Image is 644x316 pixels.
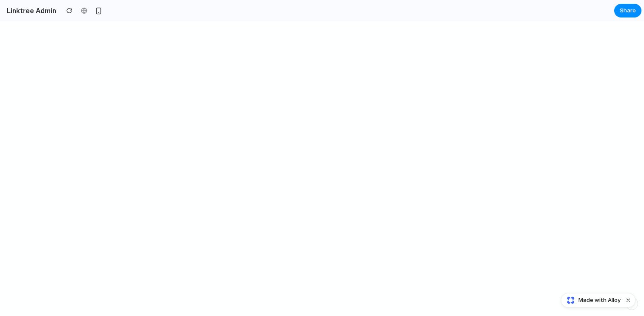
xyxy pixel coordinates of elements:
button: Dismiss watermark [623,295,633,305]
span: Share [620,6,636,15]
a: Made with Alloy [561,296,621,304]
button: Share [614,4,641,17]
span: Made with Alloy [578,296,621,304]
h2: Linktree Admin [3,6,56,16]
